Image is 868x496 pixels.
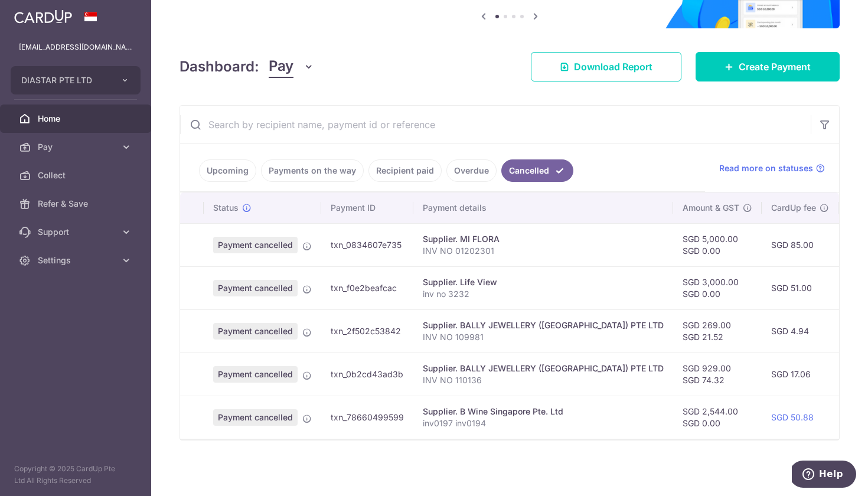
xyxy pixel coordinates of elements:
span: Read more on statuses [719,162,813,174]
th: Payment ID [321,192,413,223]
div: Supplier. B Wine Singapore Pte. Ltd [423,406,664,417]
span: Pay [269,56,293,78]
td: SGD 51.00 [762,266,838,309]
a: Recipient paid [368,159,442,182]
p: inv0197 inv0194 [423,417,664,429]
td: SGD 4.94 [762,309,838,353]
span: Amount & GST [683,202,739,214]
span: Payment cancelled [213,237,298,253]
span: Pay [38,141,116,153]
td: SGD 3,000.00 SGD 0.00 [673,266,762,309]
button: Pay [269,56,314,78]
td: txn_2f502c53842 [321,309,413,353]
span: Create Payment [739,60,811,74]
a: Read more on statuses [719,162,825,174]
iframe: Opens a widget where you can find more information [792,461,856,490]
p: [EMAIL_ADDRESS][DOMAIN_NAME] [19,41,132,53]
p: inv no 3232 [423,288,664,300]
span: Status [213,202,239,214]
span: Payment cancelled [213,280,298,296]
div: Supplier. BALLY JEWELLERY ([GEOGRAPHIC_DATA]) PTE LTD [423,319,664,331]
div: Supplier. BALLY JEWELLERY ([GEOGRAPHIC_DATA]) PTE LTD [423,363,664,374]
button: DIASTAR PTE LTD [11,66,141,94]
a: Download Report [531,52,681,81]
img: CardUp [14,9,72,24]
td: SGD 929.00 SGD 74.32 [673,353,762,396]
td: SGD 17.06 [762,353,838,396]
a: SGD 50.88 [771,412,814,422]
th: Payment details [413,192,673,223]
td: SGD 5,000.00 SGD 0.00 [673,223,762,266]
span: Download Report [574,60,652,74]
span: Settings [38,254,116,266]
a: Payments on the way [261,159,364,182]
td: txn_78660499599 [321,396,413,439]
div: Supplier. MI FLORA [423,233,664,245]
input: Search by recipient name, payment id or reference [180,106,811,143]
span: Payment cancelled [213,323,298,340]
a: Overdue [446,159,497,182]
span: Home [38,113,116,125]
span: Payment cancelled [213,366,298,383]
a: Create Payment [696,52,840,81]
span: Collect [38,169,116,181]
span: Payment cancelled [213,409,298,426]
div: Supplier. Life View [423,276,664,288]
td: SGD 269.00 SGD 21.52 [673,309,762,353]
td: SGD 85.00 [762,223,838,266]
h4: Dashboard: [180,56,259,77]
a: Cancelled [501,159,573,182]
p: INV NO 01202301 [423,245,664,257]
span: Support [38,226,116,238]
a: Upcoming [199,159,256,182]
td: txn_0b2cd43ad3b [321,353,413,396]
td: SGD 2,544.00 SGD 0.00 [673,396,762,439]
p: INV NO 109981 [423,331,664,343]
span: CardUp fee [771,202,816,214]
td: txn_f0e2beafcac [321,266,413,309]
td: txn_0834607e735 [321,223,413,266]
p: INV NO 110136 [423,374,664,386]
span: DIASTAR PTE LTD [21,74,109,86]
span: Refer & Save [38,198,116,210]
